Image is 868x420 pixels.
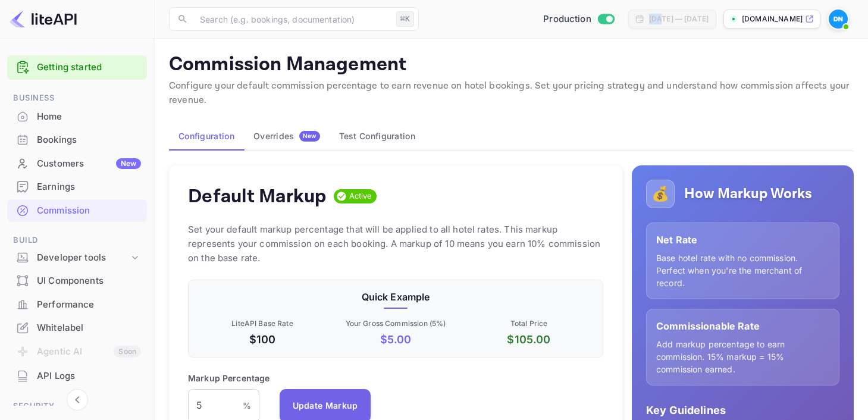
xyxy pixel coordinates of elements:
div: Bookings [7,128,147,152]
div: Home [37,110,141,124]
a: Performance [7,293,147,315]
span: Build [7,234,147,247]
div: API Logs [37,369,141,383]
p: Commissionable Rate [656,319,829,333]
p: $ 105.00 [465,331,593,347]
p: Your Gross Commission ( 5 %) [331,318,460,329]
a: Bookings [7,128,147,151]
div: Whitelabel [7,316,147,340]
div: Overrides [253,131,320,142]
div: Performance [7,293,147,316]
a: API Logs [7,365,147,387]
div: UI Components [7,269,147,293]
button: Collapse navigation [67,389,88,410]
div: Developer tools [37,251,129,265]
input: Search (e.g. bookings, documentation) [193,7,391,31]
p: Net Rate [656,233,829,247]
div: [DATE] — [DATE] [649,14,709,24]
p: Set your default markup percentage that will be applied to all hotel rates. This markup represent... [188,222,603,265]
button: Configuration [169,122,244,151]
p: Base hotel rate with no commission. Perfect when you're the merchant of record. [656,252,829,289]
div: Developer tools [7,247,147,268]
a: Getting started [37,61,141,74]
div: Home [7,105,147,128]
p: 💰 [651,183,669,205]
div: Switch to Sandbox mode [538,12,619,26]
div: UI Components [37,274,141,288]
a: Earnings [7,175,147,198]
div: Performance [37,298,141,312]
h5: How Markup Works [684,184,812,203]
p: $100 [198,331,327,347]
p: Markup Percentage [188,372,270,384]
a: Commission [7,199,147,221]
div: New [116,158,141,169]
div: API Logs [7,365,147,388]
div: Customers [37,157,141,171]
div: CustomersNew [7,152,147,175]
p: Commission Management [169,53,854,77]
p: % [243,399,251,412]
a: Home [7,105,147,127]
p: Total Price [465,318,593,329]
div: ⌘K [396,11,414,27]
div: Bookings [37,133,141,147]
p: $ 5.00 [331,331,460,347]
span: Production [543,12,591,26]
p: LiteAPI Base Rate [198,318,327,329]
p: Add markup percentage to earn commission. 15% markup = 15% commission earned. [656,338,829,375]
p: [DOMAIN_NAME] [742,14,803,24]
a: Whitelabel [7,316,147,338]
p: Configure your default commission percentage to earn revenue on hotel bookings. Set your pricing ... [169,79,854,108]
img: Dominic Newboult [829,10,848,29]
p: Quick Example [198,290,593,304]
span: Security [7,400,147,413]
div: Getting started [7,55,147,80]
a: UI Components [7,269,147,292]
span: Business [7,92,147,105]
div: Commission [37,204,141,218]
img: LiteAPI logo [10,10,77,29]
p: Key Guidelines [646,402,839,418]
div: Earnings [37,180,141,194]
div: Commission [7,199,147,222]
span: New [299,132,320,140]
h4: Default Markup [188,184,327,208]
a: CustomersNew [7,152,147,174]
div: Earnings [7,175,147,199]
div: Whitelabel [37,321,141,335]
button: Test Configuration [330,122,425,151]
span: Active [344,190,377,202]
